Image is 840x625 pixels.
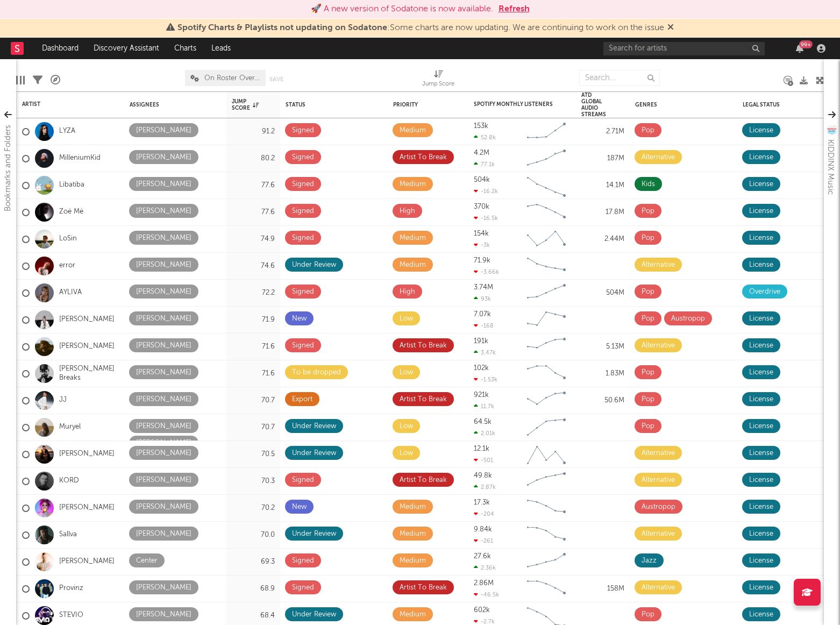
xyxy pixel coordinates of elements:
div: -2.7k [474,618,495,625]
div: Medium [400,124,426,137]
div: 191k [474,338,488,345]
div: 11.7k [474,403,494,410]
div: 2.86M [474,580,494,587]
a: Sallva [59,530,77,539]
a: JJ [59,396,67,405]
div: Signed [292,474,314,487]
a: Provinz [59,584,83,593]
div: 🚀 A new version of Sodatone is now available. [311,3,493,16]
a: MilleniumKid [59,154,101,163]
div: Under Review [292,420,336,433]
div: License [749,124,773,137]
svg: Chart title [522,118,571,145]
div: Signed [292,581,314,594]
input: Search... [579,70,660,86]
div: 70.7 [232,421,275,434]
div: 153k [474,123,488,130]
div: 71.6 [232,340,275,353]
div: [PERSON_NAME] [136,437,191,450]
div: Artist To Break [400,339,447,352]
svg: Chart title [522,522,571,549]
div: Medium [400,178,426,191]
div: Jazz [642,555,657,567]
div: [PERSON_NAME] [136,232,191,245]
div: Alternative [642,528,675,541]
div: Austropop [642,501,675,514]
div: 27.6k [474,553,491,560]
a: Leads [204,38,238,59]
div: High [400,286,415,299]
div: Pop [642,312,654,325]
div: 71.9 [232,314,275,326]
div: -46.5k [474,591,499,598]
a: [PERSON_NAME] [59,503,115,513]
svg: Chart title [522,468,571,495]
a: KORD [59,477,79,486]
div: Medium [400,232,426,245]
div: Under Review [292,608,336,621]
div: 70.7 [232,394,275,407]
div: Priority [393,102,436,108]
div: 2.01k [474,430,495,437]
div: License [749,474,773,487]
div: 7.07k [474,311,491,318]
div: [PERSON_NAME] [136,528,191,541]
div: License [749,232,773,245]
div: 5.13M [581,340,624,353]
div: Signed [292,205,314,218]
div: Medium [400,501,426,514]
div: 154k [474,230,489,237]
svg: Chart title [522,199,571,226]
div: 69.3 [232,556,275,569]
div: [PERSON_NAME] [136,312,191,325]
div: 9.84k [474,526,492,533]
div: -3k [474,242,490,248]
svg: Chart title [522,549,571,576]
input: Search for artists [603,42,765,55]
div: Signed [292,151,314,164]
div: Pop [642,608,654,621]
div: 70.3 [232,475,275,488]
div: -168 [474,322,494,329]
a: AYLIVA [59,288,82,297]
div: [PERSON_NAME] [136,366,191,379]
a: Discovery Assistant [86,38,167,59]
div: 17.3k [474,499,490,506]
div: Under Review [292,447,336,460]
button: Refresh [499,3,530,16]
a: STEVIO [59,611,83,620]
div: Signed [292,124,314,137]
div: [PERSON_NAME] [136,259,191,272]
div: Medium [400,259,426,272]
div: Export [292,393,312,406]
div: To be dropped [292,366,341,379]
svg: Chart title [522,495,571,522]
div: Under Review [292,528,336,541]
div: 52.8k [474,134,496,141]
div: Under Review [292,259,336,272]
svg: Chart title [522,226,571,253]
div: Pop [642,393,654,406]
div: 70.0 [232,529,275,542]
div: 70.2 [232,502,275,515]
div: 921k [474,392,489,399]
div: [PERSON_NAME] [136,608,191,621]
div: Signed [292,339,314,352]
div: 17.8M [581,206,624,219]
div: 2.71M [581,125,624,138]
div: Pop [642,420,654,433]
div: 74.9 [232,233,275,246]
div: Austropop [671,312,705,325]
div: [PERSON_NAME] [136,393,191,406]
div: Medium [400,528,426,541]
div: Alternative [642,151,675,164]
a: LYZA [59,127,75,136]
span: : Some charts are now updating. We are continuing to work on the issue [177,24,664,32]
div: -16.2k [474,188,498,195]
div: [PERSON_NAME] [136,581,191,594]
div: 1.83M [581,367,624,380]
div: Spotify Monthly Listeners [474,101,554,108]
div: 158M [581,583,624,595]
div: Pop [642,232,654,245]
div: Center [136,555,158,567]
